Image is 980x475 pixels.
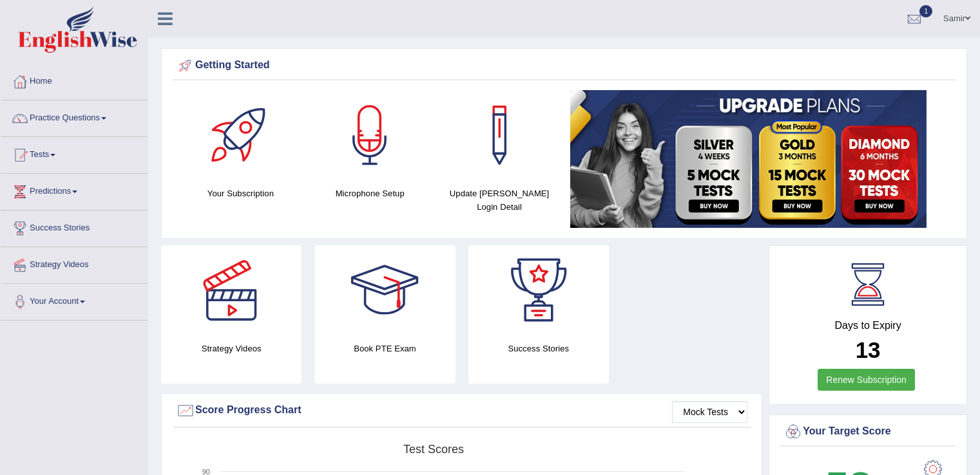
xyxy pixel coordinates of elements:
[1,100,148,133] a: Practice Questions
[1,247,148,279] a: Strategy Videos
[176,401,747,420] div: Score Progress Chart
[919,5,932,17] span: 1
[1,284,148,316] a: Your Account
[1,137,148,169] a: Tests
[403,443,464,456] tspan: Test scores
[441,187,558,214] h4: Update [PERSON_NAME] Login Detail
[1,210,148,243] a: Success Stories
[1,174,148,206] a: Predictions
[1,64,148,96] a: Home
[783,320,952,331] h4: Days to Expiry
[314,342,455,355] h4: Book PTE Exam
[570,90,927,228] img: small5.jpg
[312,187,428,200] h4: Microphone Setup
[468,342,609,355] h4: Success Stories
[783,422,952,442] div: Your Target Score
[161,342,302,355] h4: Strategy Videos
[856,337,881,362] b: 13
[182,187,299,200] h4: Your Subscription
[176,56,952,75] div: Getting Started
[818,369,915,391] a: Renew Subscription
